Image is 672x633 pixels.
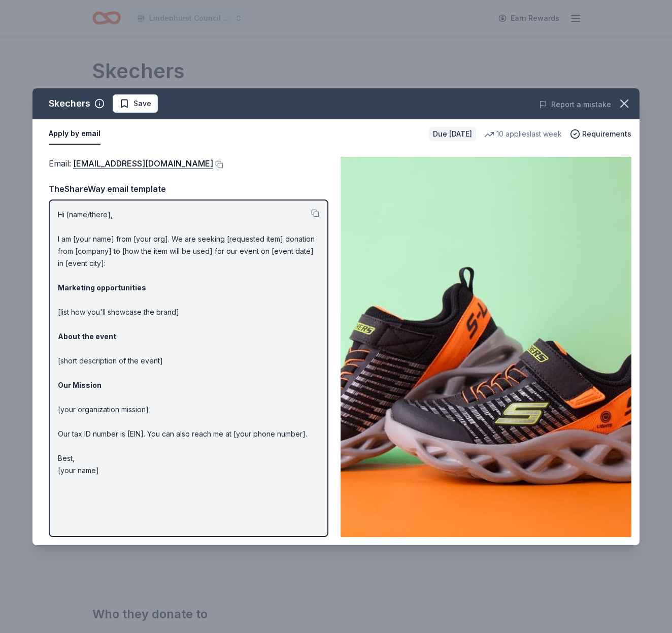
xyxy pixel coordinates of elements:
[582,128,631,140] span: Requirements
[49,182,328,195] div: TheShareWay email template
[58,381,102,389] strong: Our Mission
[341,157,631,537] img: Image for Skechers
[49,95,90,112] div: Skechers
[58,209,319,477] p: Hi [name/there], I am [your name] from [your org]. We are seeking [requested item] donation from ...
[133,97,151,110] span: Save
[113,94,158,113] button: Save
[429,127,476,141] div: Due [DATE]
[539,98,611,111] button: Report a mistake
[49,123,100,145] button: Apply by email
[73,157,213,170] a: [EMAIL_ADDRESS][DOMAIN_NAME]
[484,128,562,140] div: 10 applies last week
[58,283,146,292] strong: Marketing opportunities
[49,158,213,169] span: Email :
[570,128,631,140] button: Requirements
[58,332,116,341] strong: About the event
